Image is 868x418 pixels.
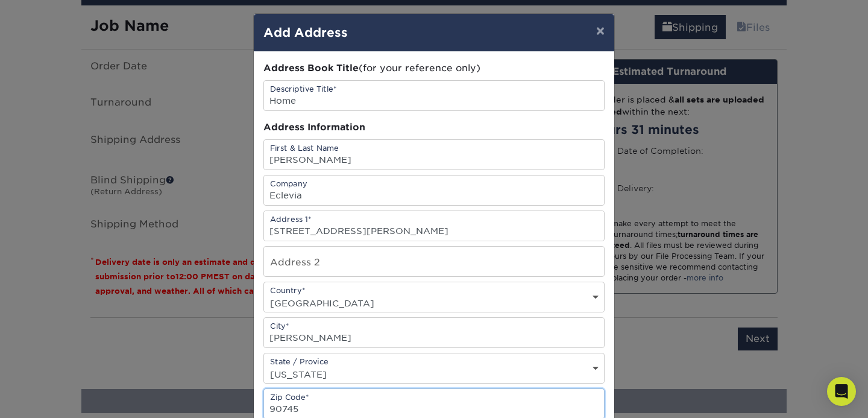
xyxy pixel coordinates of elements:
[263,121,605,135] div: Address Information
[587,14,614,48] button: ×
[827,377,856,406] div: Open Intercom Messenger
[263,24,605,42] h4: Add Address
[263,62,605,75] div: (for your reference only)
[263,62,359,74] span: Address Book Title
